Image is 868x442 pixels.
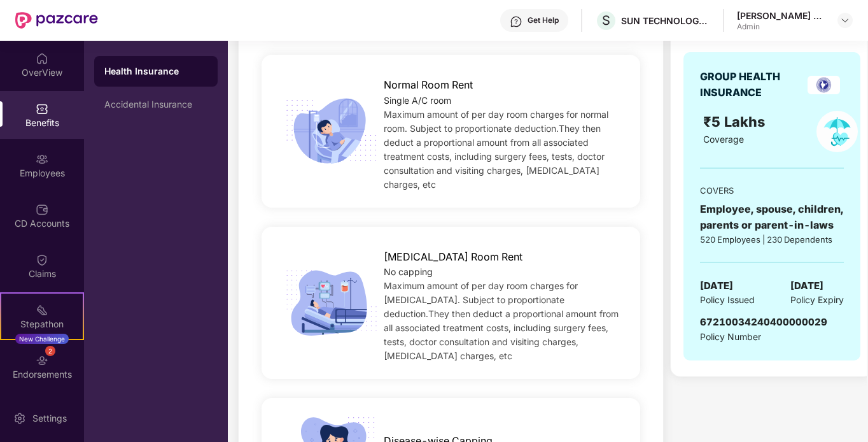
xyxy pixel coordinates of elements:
[737,10,826,22] div: [PERSON_NAME] M S
[29,412,71,425] div: Settings
[45,346,55,356] div: 2
[384,77,473,93] span: Normal Room Rent
[840,15,850,25] img: svg+xml;base64,PHN2ZyBpZD0iRHJvcGRvd24tMzJ4MzIiIHhtbG5zPSJodHRwOi8vd3d3LnczLm9yZy8yMDAwL3N2ZyIgd2...
[700,201,844,233] div: Employee, spouse, children, parents or parent-in-laws
[384,249,522,265] span: [MEDICAL_DATA] Room Rent
[808,76,840,94] img: insurerLogo
[104,99,207,110] div: Accidental Insurance
[700,184,844,197] div: COVERS
[602,13,610,28] span: S
[790,278,823,294] span: [DATE]
[700,278,733,294] span: [DATE]
[700,69,803,101] div: GROUP HEALTH INSURANCE
[15,334,69,344] div: New Challenge
[104,65,207,78] div: Health Insurance
[703,113,769,130] span: ₹5 Lakhs
[528,15,559,25] div: Get Help
[737,22,826,32] div: Admin
[279,266,384,339] img: icon
[700,316,827,328] span: 67210034240400000029
[36,253,48,266] img: svg+xml;base64,PHN2ZyBpZD0iQ2xhaW0iIHhtbG5zPSJodHRwOi8vd3d3LnczLm9yZy8yMDAwL3N2ZyIgd2lkdGg9IjIwIi...
[36,354,48,367] img: svg+xml;base64,PHN2ZyBpZD0iRW5kb3JzZW1lbnRzIiB4bWxucz0iaHR0cDovL3d3dy53My5vcmcvMjAwMC9zdmciIHdpZH...
[700,331,761,342] span: Policy Number
[36,203,48,216] img: svg+xml;base64,PHN2ZyBpZD0iQ0RfQWNjb3VudHMiIGRhdGEtbmFtZT0iQ0QgQWNjb3VudHMiIHhtbG5zPSJodHRwOi8vd3...
[816,111,858,152] img: policyIcon
[384,280,619,361] span: Maximum amount of per day room charges for [MEDICAL_DATA]. Subject to proportionate deduction.The...
[384,265,623,279] div: No capping
[36,52,48,65] img: svg+xml;base64,PHN2ZyBpZD0iSG9tZSIgeG1sbnM9Imh0dHA6Ly93d3cudzMub3JnLzIwMDAvc3ZnIiB3aWR0aD0iMjAiIG...
[384,94,623,108] div: Single A/C room
[700,233,844,246] div: 520 Employees | 230 Dependents
[36,153,48,166] img: svg+xml;base64,PHN2ZyBpZD0iRW1wbG95ZWVzIiB4bWxucz0iaHR0cDovL3d3dy53My5vcmcvMjAwMC9zdmciIHdpZHRoPS...
[1,318,83,331] div: Stepathon
[36,304,48,317] img: svg+xml;base64,PHN2ZyB4bWxucz0iaHR0cDovL3d3dy53My5vcmcvMjAwMC9zdmciIHdpZHRoPSIyMSIgaGVpZ2h0PSIyMC...
[15,12,98,29] img: New Pazcare Logo
[621,15,710,27] div: SUN TECHNOLOGY INTEGRATORS PRIVATE LIMITED
[384,109,608,190] span: Maximum amount of per day room charges for normal room. Subject to proportionate deduction.They t...
[790,293,844,307] span: Policy Expiry
[510,15,522,28] img: svg+xml;base64,PHN2ZyBpZD0iSGVscC0zMngzMiIgeG1sbnM9Imh0dHA6Ly93d3cudzMub3JnLzIwMDAvc3ZnIiB3aWR0aD...
[36,103,48,115] img: svg+xml;base64,PHN2ZyBpZD0iQmVuZWZpdHMiIHhtbG5zPSJodHRwOi8vd3d3LnczLm9yZy8yMDAwL3N2ZyIgd2lkdGg9Ij...
[703,134,744,145] span: Coverage
[13,412,26,425] img: svg+xml;base64,PHN2ZyBpZD0iU2V0dGluZy0yMHgyMCIgeG1sbnM9Imh0dHA6Ly93d3cudzMub3JnLzIwMDAvc3ZnIiB3aW...
[279,94,384,168] img: icon
[700,293,755,307] span: Policy Issued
